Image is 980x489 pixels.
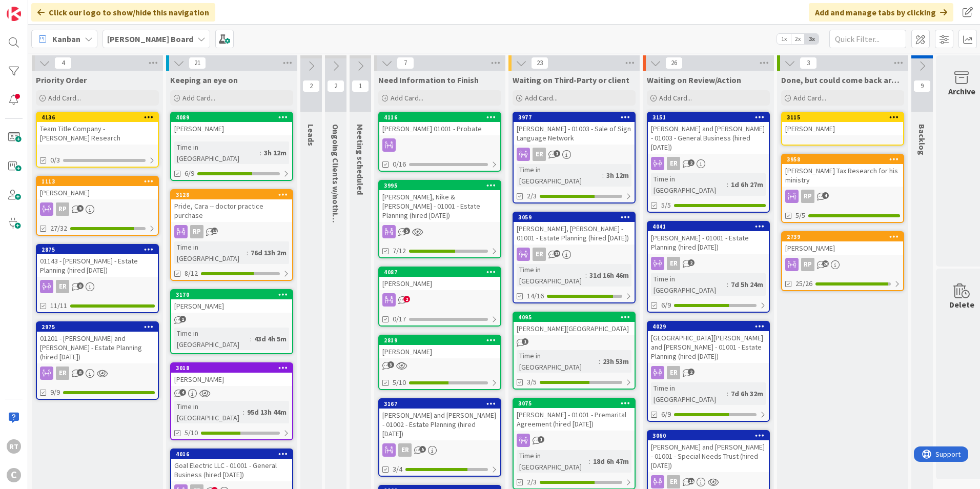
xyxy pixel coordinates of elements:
[174,141,260,164] div: Time in [GEOGRAPHIC_DATA]
[518,114,635,121] div: 3977
[176,191,292,198] div: 3128
[651,173,727,196] div: Time in [GEOGRAPHIC_DATA]
[379,122,500,135] div: [PERSON_NAME] 01001 - Probate
[419,446,426,453] span: 5
[533,148,546,161] div: ER
[42,178,158,185] div: 1113
[525,93,558,103] span: Add Card...
[648,257,769,270] div: ER
[600,356,631,367] div: 23h 53m
[527,191,537,201] span: 2/3
[514,213,635,244] div: 3059[PERSON_NAME], [PERSON_NAME] - 01001 - Estate Planning (hired [DATE])
[37,322,158,363] div: 297501201 - [PERSON_NAME] and [PERSON_NAME] - Estate Planning (hired [DATE])
[384,400,500,407] div: 3167
[176,114,292,121] div: 4089
[179,389,186,396] span: 4
[50,223,67,234] span: 27/32
[378,180,501,258] a: 3995[PERSON_NAME], Nike & [PERSON_NAME] - 01001 - Estate Planning (hired [DATE])7/12
[791,34,805,44] span: 2x
[391,93,423,103] span: Add Card...
[37,113,158,145] div: 4136Team Title Company - [PERSON_NAME] Research
[587,270,631,281] div: 31d 16h 46m
[659,93,692,103] span: Add Card...
[77,369,84,376] span: 8
[378,398,501,477] a: 3167[PERSON_NAME] and [PERSON_NAME] - 01002 - Estate Planning (hired [DATE])ER3/4
[393,377,406,388] span: 5/10
[302,80,320,92] span: 2
[378,75,479,85] span: Need Information to Finish
[379,190,500,222] div: [PERSON_NAME], Nike & [PERSON_NAME] - 01001 - Estate Planning (hired [DATE])
[527,377,537,388] span: 3/5
[667,366,680,379] div: ER
[651,382,727,405] div: Time in [GEOGRAPHIC_DATA]
[514,399,635,408] div: 3075
[589,456,590,467] span: :
[514,248,635,261] div: ER
[782,122,903,135] div: [PERSON_NAME]
[661,200,671,211] span: 5/5
[667,475,680,488] div: ER
[352,80,369,92] span: 1
[782,164,903,187] div: [PERSON_NAME] Tax Research for his ministry
[384,337,500,344] div: 2819
[793,93,826,103] span: Add Card...
[170,189,293,281] a: 3128Pride, Cara -- doctor practice purchaseRPTime in [GEOGRAPHIC_DATA]:76d 13h 2m8/12
[782,113,903,135] div: 3115[PERSON_NAME]
[7,468,21,482] div: C
[185,268,198,279] span: 8/12
[652,223,769,230] div: 4041
[949,298,974,311] div: Delete
[331,124,341,241] span: Ongoing Clients w/nothing ATM
[728,388,766,399] div: 7d 6h 32m
[809,3,953,22] div: Add and manage tabs by clicking
[531,57,548,69] span: 23
[379,409,500,440] div: [PERSON_NAME] and [PERSON_NAME] - 01002 - Estate Planning (hired [DATE])
[384,269,500,276] div: 4087
[252,333,289,344] div: 43d 4h 5m
[171,450,292,481] div: 4016Goal Electric LLC - 01001 - General Business (hired [DATE])
[182,93,215,103] span: Add Card...
[648,440,769,472] div: [PERSON_NAME] and [PERSON_NAME] - 01001 - Special Needs Trust (hired [DATE])
[384,114,500,121] div: 4116
[513,212,636,303] a: 3059[PERSON_NAME], [PERSON_NAME] - 01001 - Estate Planning (hired [DATE])ERTime in [GEOGRAPHIC_DA...
[514,113,635,122] div: 3977
[189,57,206,69] span: 21
[379,336,500,345] div: 2819
[800,57,817,69] span: 3
[647,75,741,85] span: Waiting on Review/Action
[514,399,635,431] div: 3075[PERSON_NAME] - 01001 - Premarital Agreement (hired [DATE])
[648,113,769,154] div: 3151[PERSON_NAME] and [PERSON_NAME] - 01003 - General Business (hired [DATE])
[171,199,292,222] div: Pride, Cara -- doctor practice purchase
[648,231,769,254] div: [PERSON_NAME] - 01001 - Estate Planning (hired [DATE])
[514,113,635,145] div: 3977[PERSON_NAME] - 01003 - Sale of Sign Language Network
[50,387,60,398] span: 9/9
[513,312,636,390] a: 4095[PERSON_NAME][GEOGRAPHIC_DATA]Time in [GEOGRAPHIC_DATA]:23h 53m3/5
[514,322,635,335] div: [PERSON_NAME][GEOGRAPHIC_DATA]
[378,267,501,327] a: 4087[PERSON_NAME]0/17
[781,75,904,85] span: Done, but could come back around
[604,170,631,181] div: 3h 12m
[107,34,193,44] b: [PERSON_NAME] Board
[7,7,21,21] img: Visit kanbanzone.com
[387,361,394,368] span: 3
[602,170,604,181] span: :
[36,244,159,313] a: 287501143 - [PERSON_NAME] - Estate Planning (hired [DATE])ER11/11
[648,113,769,122] div: 3151
[37,366,158,380] div: ER
[554,150,560,157] span: 1
[170,362,293,440] a: 3018[PERSON_NAME]Time in [GEOGRAPHIC_DATA]:95d 13h 44m5/10
[398,443,412,457] div: ER
[171,450,292,459] div: 4016
[77,282,84,289] span: 8
[7,439,21,454] div: RT
[250,333,252,344] span: :
[37,186,158,199] div: [PERSON_NAME]
[795,278,812,289] span: 25/26
[795,210,805,221] span: 5/5
[37,122,158,145] div: Team Title Company - [PERSON_NAME] Research
[171,113,292,122] div: 4089
[54,57,72,69] span: 4
[648,122,769,154] div: [PERSON_NAME] and [PERSON_NAME] - 01003 - General Business (hired [DATE])
[36,112,159,168] a: 4136Team Title Company - [PERSON_NAME] Research0/3
[379,443,500,457] div: ER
